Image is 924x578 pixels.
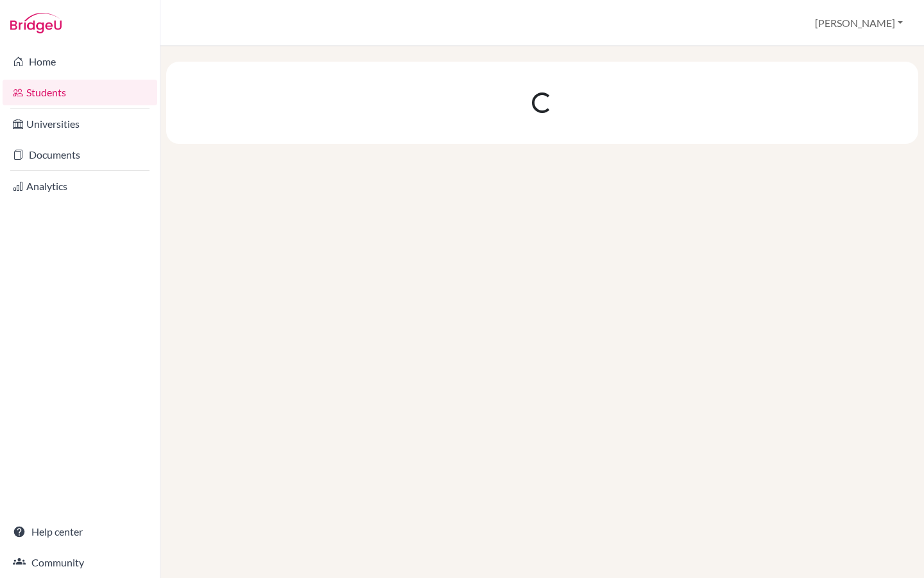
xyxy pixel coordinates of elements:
[3,142,157,168] a: Documents
[3,80,157,105] a: Students
[10,13,62,33] img: Bridge-U
[3,550,157,575] a: Community
[3,49,157,74] a: Home
[3,111,157,137] a: Universities
[3,173,157,199] a: Analytics
[3,519,157,545] a: Help center
[809,11,909,35] button: [PERSON_NAME]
